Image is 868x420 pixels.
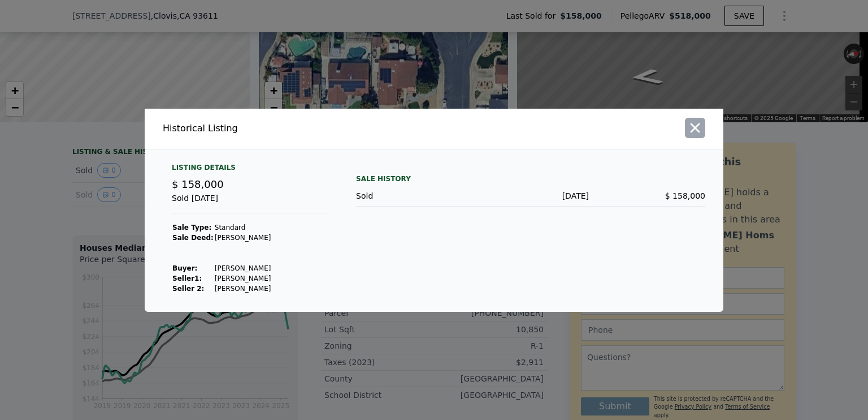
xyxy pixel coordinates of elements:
span: $ 158,000 [172,178,224,190]
strong: Seller 1 : [172,275,202,282]
div: Sold [356,190,472,202]
div: Historical Listing [163,122,429,135]
td: [PERSON_NAME] [214,284,272,294]
strong: Sale Deed: [172,234,214,242]
div: [DATE] [472,190,589,202]
td: [PERSON_NAME] [214,263,272,273]
strong: Buyer : [172,264,197,272]
td: Standard [214,222,272,233]
span: $ 158,000 [665,191,705,200]
div: Listing Details [172,163,329,177]
td: [PERSON_NAME] [214,233,272,243]
div: Sold [DATE] [172,192,329,213]
div: Sale History [356,172,705,186]
strong: Sale Type: [172,224,211,232]
strong: Seller 2: [172,285,204,293]
td: [PERSON_NAME] [214,273,272,284]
